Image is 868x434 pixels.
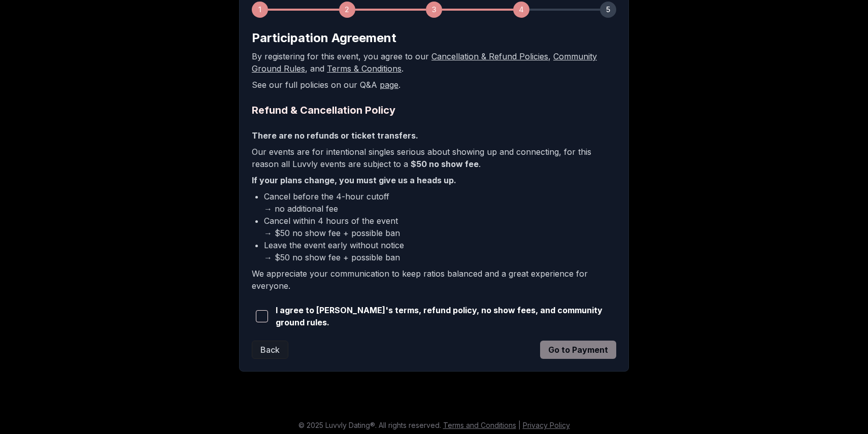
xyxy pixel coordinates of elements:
a: page [380,80,398,90]
li: Cancel within 4 hours of the event → $50 no show fee + possible ban [264,215,616,239]
p: See our full policies on our Q&A . [252,79,616,91]
div: 2 [339,2,355,18]
li: Leave the event early without notice → $50 no show fee + possible ban [264,239,616,263]
p: We appreciate your communication to keep ratios balanced and a great experience for everyone. [252,268,616,292]
p: Our events are for intentional singles serious about showing up and connecting, for this reason a... [252,146,616,170]
h2: Participation Agreement [252,30,616,46]
span: | [518,421,521,429]
a: Cancellation & Refund Policies [431,51,548,61]
div: 5 [600,2,616,18]
a: Privacy Policy [523,421,570,429]
li: Cancel before the 4-hour cutoff → no additional fee [264,190,616,215]
a: Terms and Conditions [443,421,516,429]
button: Back [252,341,288,359]
p: By registering for this event, you agree to our , , and . [252,50,616,75]
h2: Refund & Cancellation Policy [252,103,616,117]
b: $50 no show fee [411,159,479,169]
div: 1 [252,2,268,18]
p: There are no refunds or ticket transfers. [252,129,616,142]
div: 3 [426,2,442,18]
span: I agree to [PERSON_NAME]'s terms, refund policy, no show fees, and community ground rules. [276,304,616,328]
a: Terms & Conditions [327,63,402,74]
p: If your plans change, you must give us a heads up. [252,174,616,186]
div: 4 [513,2,529,18]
